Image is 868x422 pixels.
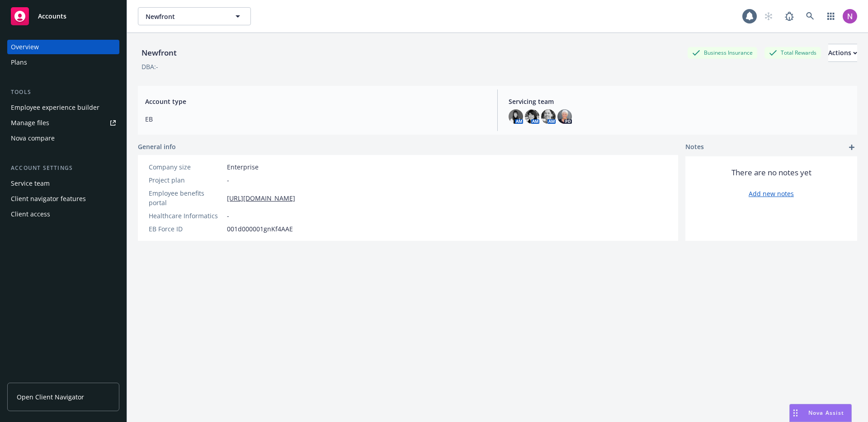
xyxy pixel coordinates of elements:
a: [URL][DOMAIN_NAME] [227,193,295,203]
span: Accounts [38,13,66,20]
div: Client navigator features [11,192,86,206]
div: Account settings [7,164,119,173]
a: Employee experience builder [7,100,119,115]
span: - [227,211,229,220]
span: Enterprise [227,162,259,172]
div: Nova compare [11,131,55,145]
button: Newfront [138,7,251,25]
a: Client navigator features [7,192,119,206]
span: EB [145,114,486,124]
div: Project plan [149,175,223,185]
div: Total Rewards [764,47,821,58]
div: Company size [149,162,223,172]
span: Account type [145,97,486,106]
a: Client access [7,207,119,221]
div: Healthcare Informatics [149,211,223,220]
span: Notes [685,142,704,153]
div: Manage files [11,116,49,130]
div: Overview [11,40,39,54]
div: Newfront [138,47,180,59]
span: Open Client Navigator [17,392,84,402]
a: Search [801,7,819,25]
a: Accounts [7,4,119,29]
span: There are no notes yet [731,167,811,178]
img: photo [509,109,523,124]
div: Service team [11,176,50,191]
span: Newfront [146,12,224,21]
a: Report a Bug [780,7,798,25]
a: Start snowing [759,7,778,25]
span: Servicing team [509,97,850,106]
span: 001d000001gnKf4AAE [227,224,293,234]
a: Switch app [822,7,840,25]
div: Employee benefits portal [149,188,223,207]
img: photo [525,109,539,124]
div: Tools [7,88,119,97]
span: Nova Assist [808,409,844,417]
div: Drag to move [790,404,801,422]
button: Actions [828,44,857,62]
div: Client access [11,207,50,221]
img: photo [541,109,556,124]
div: Plans [11,55,27,70]
a: Plans [7,55,119,70]
a: add [846,142,857,153]
div: EB Force ID [149,224,223,234]
a: Nova compare [7,131,119,145]
span: General info [138,142,176,151]
div: DBA: - [142,62,158,71]
img: photo [843,9,857,23]
a: Overview [7,40,119,54]
img: photo [557,109,572,124]
a: Add new notes [749,189,794,198]
span: - [227,175,229,185]
div: Business Insurance [688,47,757,58]
div: Employee experience builder [11,100,99,115]
a: Service team [7,176,119,191]
a: Manage files [7,116,119,130]
button: Nova Assist [789,404,852,422]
